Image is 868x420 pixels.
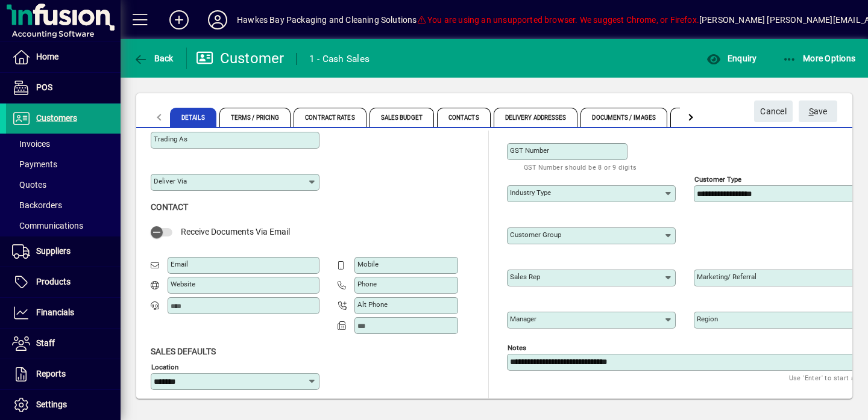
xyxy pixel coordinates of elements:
button: Profile [198,9,237,31]
button: Add [160,9,198,31]
a: Invoices [6,134,121,154]
span: You are using an unsupported browser. We suggest Chrome, or Firefox. [417,15,699,25]
mat-label: Notes [508,343,526,351]
span: Custom Fields [670,108,738,127]
button: More Options [779,48,859,69]
span: Sales defaults [151,347,216,356]
a: Reports [6,359,121,389]
mat-label: GST Number [510,146,549,155]
a: Financials [6,298,121,328]
span: Financials [36,307,74,317]
span: Backorders [12,200,62,210]
span: Documents / Images [580,108,667,127]
mat-label: Deliver via [154,177,187,185]
a: Backorders [6,195,121,215]
a: Quotes [6,174,121,195]
span: Payments [12,159,57,169]
span: Quotes [12,180,46,190]
button: Enquiry [703,48,759,69]
span: Staff [36,338,55,348]
mat-label: Sales rep [510,273,540,281]
div: 1 - Cash Sales [309,49,370,69]
span: Contract Rates [294,108,366,127]
mat-label: Marketing/ Referral [697,273,756,281]
button: Save [799,100,837,122]
button: Back [130,48,177,69]
mat-label: Trading as [154,135,187,143]
span: Settings [36,400,67,409]
span: Customers [36,113,77,123]
span: POS [36,82,52,92]
span: S [809,107,814,116]
span: Communications [12,221,83,230]
span: Receive Documents Via Email [181,227,290,236]
span: Sales Budget [370,108,434,127]
mat-label: Location [151,362,178,371]
span: Details [170,108,216,127]
a: Products [6,267,121,297]
div: Hawkes Bay Packaging and Cleaning Solutions [237,10,417,29]
span: More Options [782,54,856,63]
span: Delivery Addresses [494,108,578,127]
mat-label: Phone [357,280,377,288]
a: Payments [6,154,121,174]
div: Customer [196,49,285,68]
span: Reports [36,369,66,378]
span: Back [133,54,174,63]
span: ave [809,102,828,122]
a: Suppliers [6,236,121,267]
mat-label: Email [171,260,188,268]
mat-label: Website [171,280,195,288]
span: Cancel [760,102,787,122]
mat-label: Customer group [510,230,561,239]
a: Communications [6,215,121,236]
app-page-header-button: Back [121,48,187,69]
mat-label: Region [697,315,718,323]
a: Staff [6,329,121,359]
mat-hint: GST Number should be 8 or 9 digits [524,160,637,174]
mat-label: Industry type [510,188,551,197]
a: Settings [6,390,121,420]
span: Contacts [437,108,491,127]
span: Enquiry [706,54,756,63]
mat-label: Mobile [357,260,379,268]
span: Home [36,52,58,61]
mat-label: Alt Phone [357,300,388,309]
span: Invoices [12,139,50,149]
mat-label: Customer type [694,174,741,183]
span: Suppliers [36,246,71,256]
a: Home [6,42,121,72]
span: Terms / Pricing [219,108,291,127]
span: Products [36,277,71,286]
button: Cancel [754,100,793,122]
mat-label: Manager [510,315,536,323]
a: POS [6,73,121,103]
span: Contact [151,202,188,212]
